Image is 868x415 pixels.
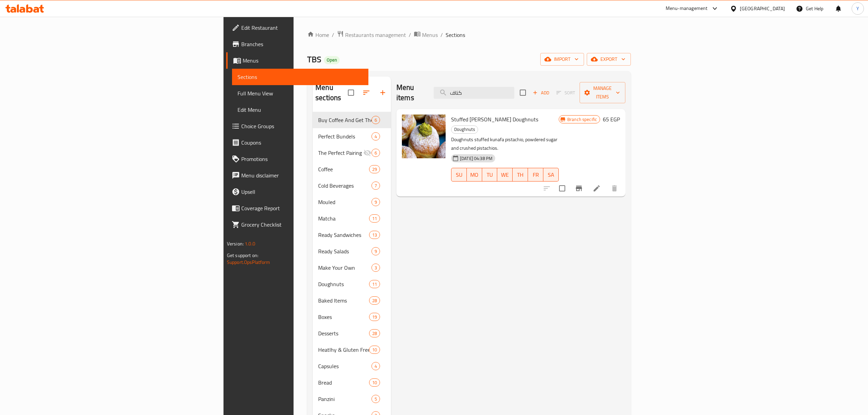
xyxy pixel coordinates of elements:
[313,112,391,128] div: Buy Coffee And Get The Same For Free6
[467,168,482,182] button: MO
[369,296,380,305] div: items
[318,395,371,403] div: Panzini
[318,116,371,124] div: Buy Coffee And Get The Same For Free
[226,184,368,200] a: Upsell
[226,167,368,184] a: Menu disclaimer
[856,5,859,12] span: Y
[369,329,380,337] div: items
[372,133,380,140] span: 4
[313,309,391,325] div: Boxes19
[232,102,368,118] a: Edit Menu
[337,30,406,39] a: Restaurants management
[532,89,550,97] span: Add
[318,329,369,337] span: Desserts
[372,199,380,205] span: 9
[434,87,514,99] input: search
[313,243,391,259] div: Ready Salads9
[482,168,498,182] button: TU
[318,264,371,272] span: Make Your Own
[451,125,478,133] span: Doughnuts
[531,170,541,180] span: FR
[585,84,620,101] span: Manage items
[245,239,255,248] span: 1.0.0
[485,170,495,180] span: TU
[313,177,391,194] div: Cold Beverages7
[414,30,438,39] a: Menus
[313,374,391,391] div: Bread10
[241,40,363,48] span: Branches
[371,198,380,206] div: items
[369,297,380,304] span: 28
[571,180,587,197] button: Branch-specific-item
[318,149,363,157] span: The Perfect Pairing
[454,170,464,180] span: SU
[318,247,371,255] span: Ready Salads
[369,166,380,173] span: 29
[546,170,556,180] span: SA
[318,165,369,173] span: Coffee
[318,231,369,239] div: Ready Sandwiches
[530,88,552,98] span: Add item
[344,85,358,100] span: Select all sections
[396,82,425,103] h2: Menu items
[307,30,631,39] nav: breadcrumb
[226,216,368,233] a: Grocery Checklist
[318,182,371,190] span: Cold Beverages
[241,138,363,147] span: Coupons
[313,358,391,374] div: Capsules4
[375,84,391,101] button: Add section
[587,53,631,66] button: export
[318,346,369,354] span: Heatlhy & Gluten Free
[666,4,708,13] div: Menu-management
[318,313,369,321] span: Boxes
[318,296,369,305] div: Baked Items
[318,198,371,206] span: Mouled
[313,259,391,276] div: Make Your Own3
[241,122,363,130] span: Choice Groups
[513,168,528,182] button: TH
[238,89,363,97] span: Full Menu View
[369,280,380,288] div: items
[369,347,380,353] span: 10
[528,168,543,182] button: FR
[313,276,391,292] div: Doughnuts11
[371,132,380,140] div: items
[313,391,391,407] div: Panzini5
[226,36,368,52] a: Branches
[238,73,363,81] span: Sections
[409,31,411,39] li: /
[555,181,569,196] span: Select to update
[451,135,559,152] p: Doughnuts stuffed kunafa pistachio, powdered sugar and crushed pistachios.
[345,31,406,39] span: Restaurants management
[313,161,391,177] div: Coffee29
[546,55,579,64] span: import
[372,265,380,271] span: 3
[226,134,368,151] a: Coupons
[227,251,258,260] span: Get support on:
[227,239,244,248] span: Version:
[241,188,363,196] span: Upsell
[372,396,380,402] span: 5
[530,88,552,98] button: Add
[313,325,391,342] div: Desserts28
[318,214,369,223] span: Matcha
[516,85,530,100] span: Select section
[226,118,368,134] a: Choice Groups
[226,19,368,36] a: Edit Restaurant
[313,210,391,227] div: Matcha11
[422,31,438,39] span: Menus
[369,379,380,386] span: 10
[369,214,380,223] div: items
[313,128,391,145] div: Perfect Bundels4
[369,330,380,337] span: 28
[372,248,380,255] span: 9
[451,114,538,124] span: Stuffed [PERSON_NAME] Doughnuts
[446,31,465,39] span: Sections
[318,378,369,387] span: Bread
